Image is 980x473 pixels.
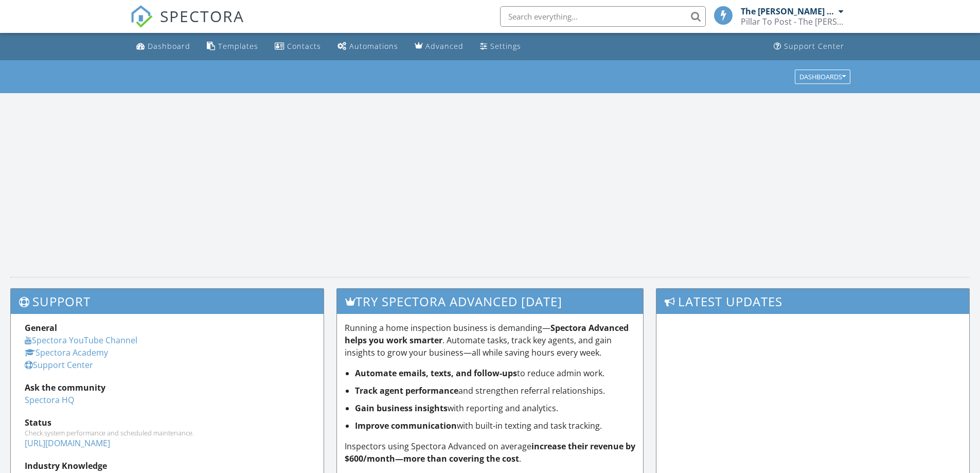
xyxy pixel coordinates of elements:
[130,14,244,36] a: SPECTORA
[770,37,848,56] a: Support Center
[25,460,310,472] div: Industry Knowledge
[130,5,153,28] img: The Best Home Inspection Software - Spectora
[25,359,93,371] a: Support Center
[337,289,644,314] h3: Try spectora advanced [DATE]
[333,37,402,56] a: Automations (Basic)
[218,41,258,51] div: Templates
[476,37,525,56] a: Settings
[271,37,325,56] a: Contacts
[25,347,108,358] a: Spectora Academy
[411,37,468,56] a: Advanced
[795,69,850,84] button: Dashboards
[345,322,629,346] strong: Spectora Advanced helps you work smarter
[355,367,517,379] strong: Automate emails, texts, and follow-ups
[25,437,110,449] a: [URL][DOMAIN_NAME]
[25,335,137,346] a: Spectora YouTube Channel
[799,73,846,80] div: Dashboards
[656,289,969,314] h3: Latest Updates
[355,384,636,397] li: and strengthen referral relationships.
[355,367,636,379] li: to reduce admin work.
[148,41,190,51] div: Dashboard
[132,37,194,56] a: Dashboard
[345,441,635,464] strong: increase their revenue by $600/month—more than covering the cost
[11,289,324,314] h3: Support
[741,16,844,27] div: Pillar To Post - The Frederick Team
[25,416,310,429] div: Status
[490,41,521,51] div: Settings
[425,41,464,51] div: Advanced
[160,5,244,27] span: SPECTORA
[355,402,448,414] strong: Gain business insights
[355,420,457,431] strong: Improve communication
[784,41,844,51] div: Support Center
[349,41,398,51] div: Automations
[355,402,636,414] li: with reporting and analytics.
[25,381,310,394] div: Ask the community
[355,385,458,396] strong: Track agent performance
[25,394,74,406] a: Spectora HQ
[25,322,57,334] strong: General
[25,429,310,437] div: Check system performance and scheduled maintenance.
[287,41,321,51] div: Contacts
[355,419,636,432] li: with built-in texting and task tracking.
[345,322,636,359] p: Running a home inspection business is demanding— . Automate tasks, track key agents, and gain ins...
[500,6,706,27] input: Search everything...
[203,37,262,56] a: Templates
[741,6,836,16] div: The [PERSON_NAME] Team
[345,440,636,465] p: Inspectors using Spectora Advanced on average .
